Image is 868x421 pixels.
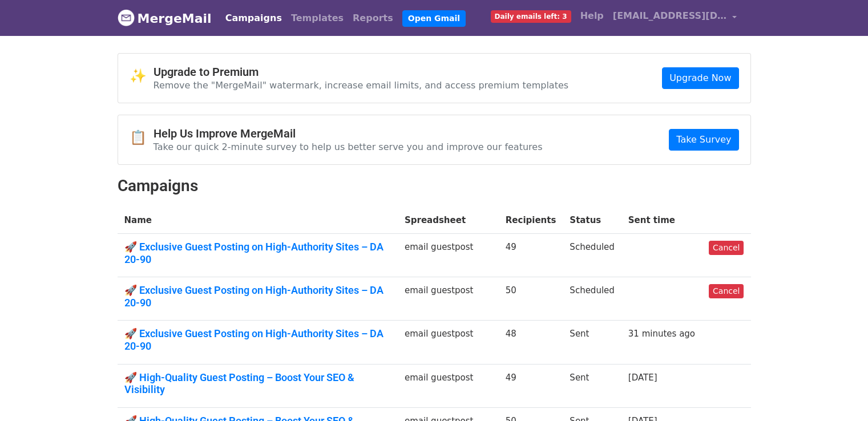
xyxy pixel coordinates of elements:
[499,364,563,407] td: 49
[118,176,751,196] h2: Campaigns
[662,67,738,89] a: Upgrade Now
[154,127,543,140] h4: Help Us Improve MergeMail
[398,321,499,364] td: email guestpost
[221,7,286,30] a: Campaigns
[563,277,621,321] td: Scheduled
[491,10,571,23] span: Daily emails left: 3
[628,329,695,339] a: 31 minutes ago
[499,277,563,321] td: 50
[398,207,499,234] th: Spreadsheet
[398,364,499,407] td: email guestpost
[499,207,563,234] th: Recipients
[398,277,499,321] td: email guestpost
[118,6,212,30] a: MergeMail
[124,327,391,352] a: 🚀 Exclusive Guest Posting on High-Authority Sites – DA 20-90
[398,234,499,277] td: email guestpost
[563,234,621,277] td: Scheduled
[130,129,154,146] span: 📋
[286,7,348,30] a: Templates
[709,284,744,298] a: Cancel
[348,7,398,30] a: Reports
[154,79,569,91] p: Remove the "MergeMail" watermark, increase email limits, and access premium templates
[499,321,563,364] td: 48
[613,9,727,23] span: [EMAIL_ADDRESS][DOMAIN_NAME]
[130,68,154,84] span: ✨
[499,234,563,277] td: 49
[621,207,702,234] th: Sent time
[402,10,466,27] a: Open Gmail
[563,364,621,407] td: Sent
[124,284,391,309] a: 🚀 Exclusive Guest Posting on High-Authority Sites – DA 20-90
[709,241,744,255] a: Cancel
[118,207,398,234] th: Name
[563,321,621,364] td: Sent
[486,5,576,27] a: Daily emails left: 3
[124,241,391,265] a: 🚀 Exclusive Guest Posting on High-Authority Sites – DA 20-90
[154,65,569,79] h4: Upgrade to Premium
[154,141,543,153] p: Take our quick 2-minute survey to help us better serve you and improve our features
[669,129,738,151] a: Take Survey
[628,373,657,383] a: [DATE]
[608,5,742,31] a: [EMAIL_ADDRESS][DOMAIN_NAME]
[118,9,135,26] img: MergeMail logo
[576,5,608,27] a: Help
[124,371,391,396] a: 🚀 High-Quality Guest Posting – Boost Your SEO & Visibility
[563,207,621,234] th: Status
